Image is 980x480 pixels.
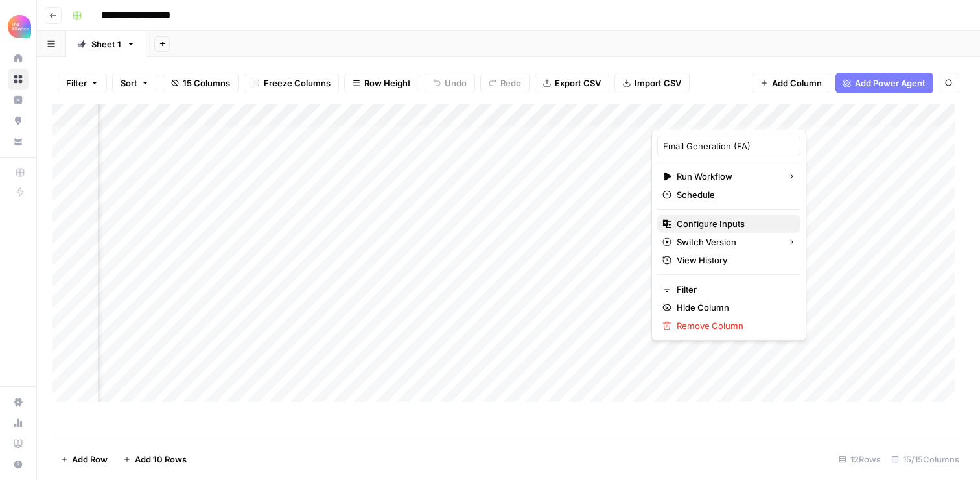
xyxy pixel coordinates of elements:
[344,73,419,93] button: Row Height
[425,73,475,93] button: Undo
[500,77,521,90] span: Redo
[91,38,121,51] div: Sheet 1
[8,90,29,110] a: Insights
[677,188,790,201] span: Schedule
[8,10,29,43] button: Workspace: Alliance
[677,301,790,314] span: Hide Column
[58,73,107,93] button: Filter
[115,449,194,470] button: Add 10 Rows
[66,31,146,57] a: Sheet 1
[480,73,530,93] button: Redo
[135,453,187,466] span: Add 10 Rows
[635,77,681,90] span: Import CSV
[835,73,933,93] button: Add Power Agent
[8,413,29,433] a: Usage
[677,235,777,248] span: Switch Version
[677,254,790,267] span: View History
[112,73,157,93] button: Sort
[8,69,29,90] a: Browse
[752,73,830,93] button: Add Column
[364,77,411,90] span: Row Height
[8,15,31,38] img: Alliance Logo
[52,449,115,470] button: Add Row
[677,217,790,230] span: Configure Inputs
[8,131,29,152] a: Your Data
[535,73,609,93] button: Export CSV
[677,170,777,183] span: Run Workflow
[72,453,108,466] span: Add Row
[8,392,29,413] a: Settings
[555,77,601,90] span: Export CSV
[772,77,822,90] span: Add Column
[445,77,467,90] span: Undo
[121,77,137,90] span: Sort
[677,319,790,332] span: Remove Column
[163,73,239,93] button: 15 Columns
[834,449,886,470] div: 12 Rows
[264,77,331,90] span: Freeze Columns
[8,433,29,454] a: Learning Hub
[855,77,926,90] span: Add Power Agent
[66,77,87,90] span: Filter
[183,77,230,90] span: 15 Columns
[8,454,29,475] button: Help + Support
[677,283,790,296] span: Filter
[244,73,339,93] button: Freeze Columns
[8,110,29,131] a: Opportunities
[8,48,29,69] a: Home
[886,449,964,470] div: 15/15 Columns
[614,73,690,93] button: Import CSV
